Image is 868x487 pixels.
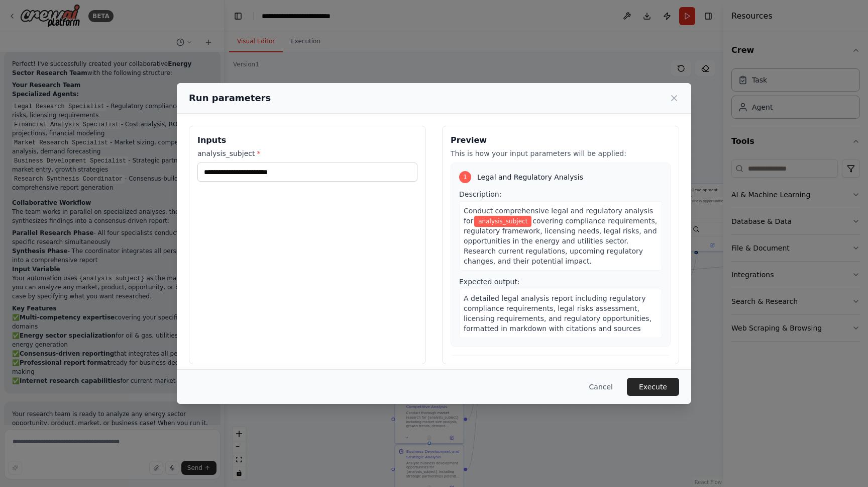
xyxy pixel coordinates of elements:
h3: Inputs [197,134,417,146]
span: Description: [459,190,501,198]
h2: Run parameters [189,91,271,105]
button: Execute [627,378,679,396]
label: analysis_subject [197,148,417,158]
span: Variable: analysis_subject [474,216,531,227]
span: covering compliance requirements, regulatory framework, licensing needs, legal risks, and opportu... [464,217,657,265]
span: Expected output: [459,278,520,286]
button: Cancel [581,378,621,396]
span: A detailed legal analysis report including regulatory compliance requirements, legal risks assess... [464,294,652,333]
div: 1 [459,171,471,183]
span: Conduct comprehensive legal and regulatory analysis for [464,207,653,225]
p: This is how your input parameters will be applied: [451,148,671,158]
h3: Preview [451,134,671,146]
span: Legal and Regulatory Analysis [477,172,583,182]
